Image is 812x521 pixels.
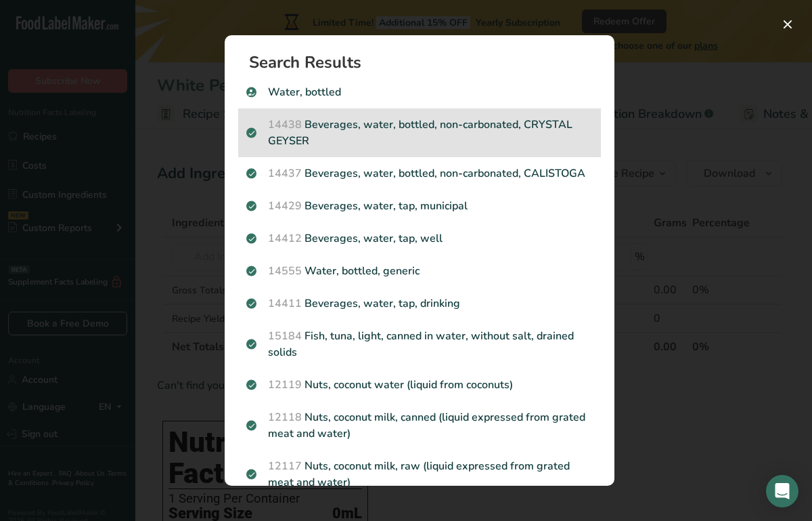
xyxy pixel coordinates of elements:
[268,231,302,246] span: 14412
[268,296,302,311] span: 14411
[268,459,302,474] span: 12117
[246,409,593,442] p: Nuts, coconut milk, canned (liquid expressed from grated meat and water)
[246,377,593,393] p: Nuts, coconut water (liquid from coconuts)
[268,410,302,425] span: 12118
[268,329,302,343] span: 15184
[246,198,593,214] p: Beverages, water, tap, municipal
[246,165,593,182] p: Beverages, water, bottled, non-carbonated, CALISTOGA
[246,328,593,360] p: Fish, tuna, light, canned in water, without salt, drained solids
[246,458,593,491] p: Nuts, coconut milk, raw (liquid expressed from grated meat and water)
[246,263,593,279] p: Water, bottled, generic
[246,117,593,149] p: Beverages, water, bottled, non-carbonated, CRYSTAL GEYSER
[766,475,798,507] div: Open Intercom Messenger
[246,230,593,247] p: Beverages, water, tap, well
[268,166,302,181] span: 14437
[268,117,302,132] span: 14438
[268,377,302,392] span: 12119
[268,199,302,213] span: 14429
[268,264,302,278] span: 14555
[246,84,593,100] p: Water, bottled
[246,295,593,312] p: Beverages, water, tap, drinking
[249,54,601,70] h1: Search Results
